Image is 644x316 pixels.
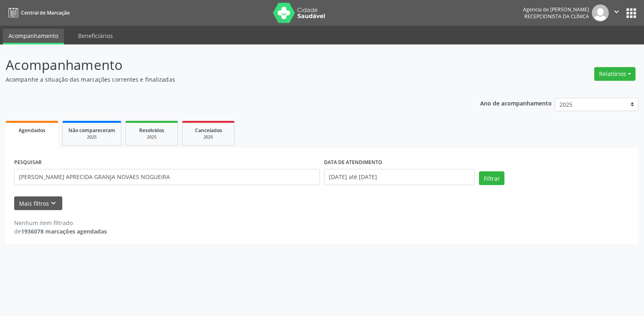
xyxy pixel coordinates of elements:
div: Nenhum item filtrado [14,219,107,227]
span: Central de Marcação [21,9,70,16]
button: Mais filtroskeyboard_arrow_down [14,196,62,211]
a: Acompanhamento [3,29,64,44]
span: Agendados [19,127,45,134]
p: Acompanhamento [6,55,449,75]
div: 2025 [188,134,229,140]
div: 2025 [131,134,172,140]
input: Selecione um intervalo [324,169,475,185]
button: Relatórios [594,67,636,81]
div: 2025 [68,134,115,140]
button: apps [624,6,638,20]
div: Agencia de [PERSON_NAME] [523,6,589,13]
div: de [14,227,107,236]
span: Cancelados [195,127,222,134]
strong: 1936078 marcações agendadas [21,228,107,235]
input: Nome, código do beneficiário ou CPF [14,169,320,185]
label: PESQUISAR [14,156,42,169]
img: img [592,4,609,21]
span: Não compareceram [68,127,115,134]
p: Acompanhe a situação das marcações correntes e finalizadas [6,75,449,84]
button: Filtrar [479,171,504,185]
p: Ano de acompanhamento [480,98,552,108]
span: Recepcionista da clínica [524,13,589,20]
a: Central de Marcação [6,6,70,19]
i:  [612,7,621,16]
span: Resolvidos [139,127,164,134]
i: keyboard_arrow_down [49,199,58,208]
label: DATA DE ATENDIMENTO [324,156,382,169]
button:  [609,4,624,21]
a: Beneficiários [72,29,119,43]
